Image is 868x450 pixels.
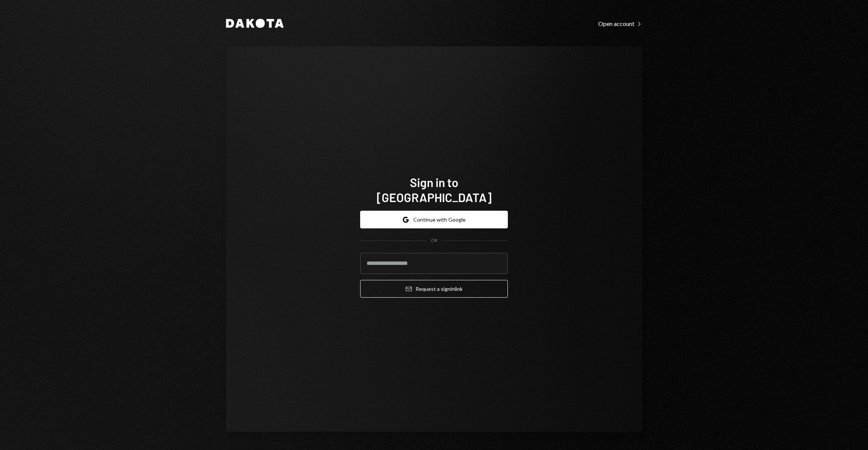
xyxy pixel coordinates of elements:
button: Request a signinlink [360,280,508,298]
a: Open account [598,19,642,27]
h1: Sign in to [GEOGRAPHIC_DATA] [360,175,508,205]
button: Continue with Google [360,211,508,228]
div: Open account [598,20,642,27]
div: OR [431,237,437,244]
